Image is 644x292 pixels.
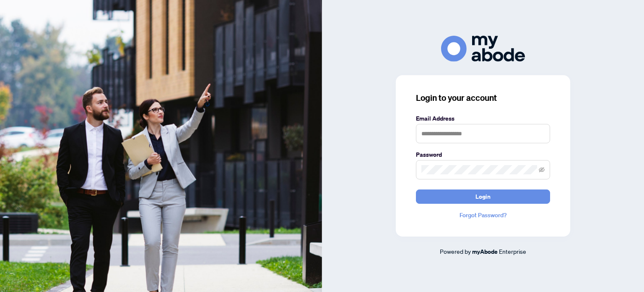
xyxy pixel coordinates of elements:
[416,210,550,220] a: Forgot Password?
[416,114,550,123] label: Email Address
[472,247,498,256] a: myAbode
[416,150,550,159] label: Password
[475,190,491,203] span: Login
[416,189,550,204] button: Login
[441,36,525,61] img: ma-logo
[440,247,471,255] span: Powered by
[416,92,550,104] h3: Login to your account
[499,247,526,255] span: Enterprise
[539,167,545,173] span: eye-invisible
